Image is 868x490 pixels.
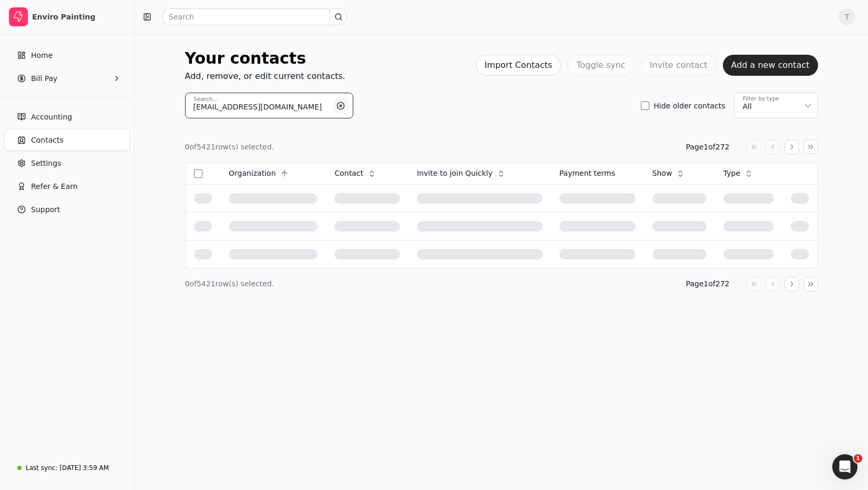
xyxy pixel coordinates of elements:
[31,204,60,215] span: Support
[686,142,729,153] div: Page 1 of 272
[162,8,347,25] input: Search
[229,168,276,179] span: Organization
[185,142,274,153] div: 0 of 5421 row(s) selected.
[334,165,382,182] button: Contact
[832,454,857,479] iframe: Intercom live chat
[31,181,78,192] span: Refer & Earn
[723,168,740,179] span: Type
[4,45,130,66] a: Home
[193,95,218,104] label: Search...
[334,168,363,179] span: Contact
[854,454,862,463] span: 1
[723,55,818,76] button: Add a new contact
[652,165,691,182] button: Show
[4,68,130,89] button: Bill Pay
[4,458,130,477] a: Last sync:[DATE] 3:59 AM
[743,95,779,103] div: Filter by type
[31,73,57,84] span: Bill Pay
[652,168,672,179] span: Show
[4,106,130,127] a: Accounting
[185,70,345,83] div: Add, remove, or edit current contacts.
[31,112,72,123] span: Accounting
[31,158,61,169] span: Settings
[653,102,725,109] label: Hide older contacts
[59,463,109,473] div: [DATE] 3:59 AM
[476,55,561,76] button: Import Contacts
[559,168,636,179] div: Payment terms
[31,50,53,61] span: Home
[4,176,130,197] button: Refer & Earn
[229,165,295,182] button: Organization
[185,278,274,289] div: 0 of 5421 row(s) selected.
[4,199,130,220] button: Support
[26,463,57,473] div: Last sync:
[723,165,759,182] button: Type
[4,153,130,174] a: Settings
[185,46,345,70] div: Your contacts
[417,168,493,179] span: Invite to join Quickly
[31,135,64,146] span: Contacts
[32,12,125,22] div: Enviro Painting
[839,8,855,25] button: T
[417,165,512,182] button: Invite to join Quickly
[194,169,202,178] button: Select all
[686,278,729,289] div: Page 1 of 272
[4,129,130,151] a: Contacts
